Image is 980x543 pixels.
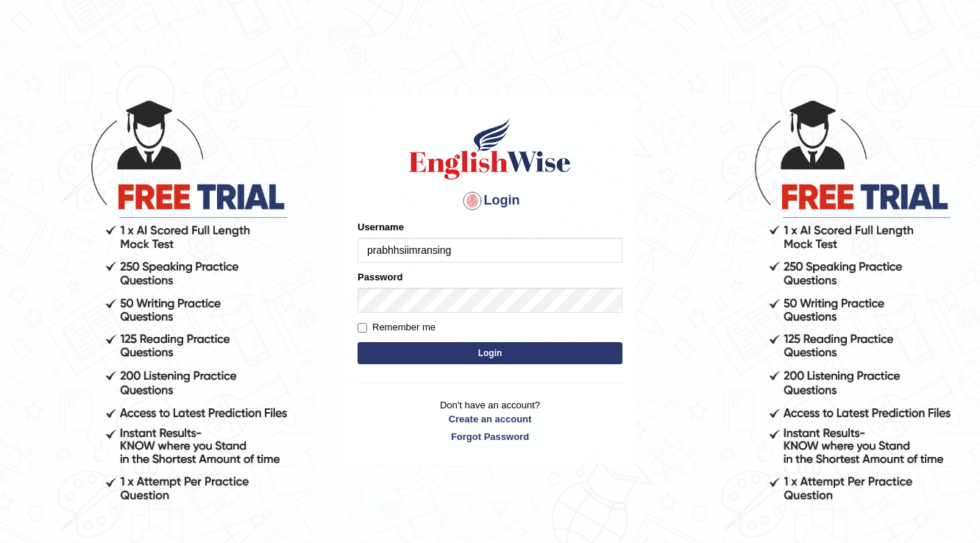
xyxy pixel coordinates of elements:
label: Password [358,270,402,284]
h4: Login [358,189,622,213]
label: Username [358,220,404,234]
p: Don't have an account? [358,398,622,444]
input: Remember me [358,323,367,333]
a: Create an account [358,412,622,426]
a: Forgot Password [358,430,622,444]
button: Login [358,342,622,364]
label: Remember me [358,320,436,335]
img: Logo of English Wise sign in for intelligent practice with AI [406,116,574,182]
